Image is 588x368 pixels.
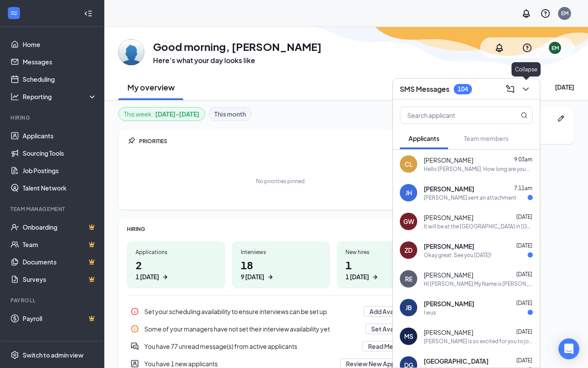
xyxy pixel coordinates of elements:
a: InfoSet your scheduling availability to ensure interviews can be set upAdd AvailabilityPin [127,303,435,320]
a: TeamCrown [23,236,97,253]
div: EM [561,10,568,17]
div: [PERSON_NAME] is so excited for you to join our team! Do you know anyone else who might be intere... [424,338,533,345]
div: No priorities pinned. [256,177,306,185]
a: InfoSome of your managers have not set their interview availability yetSet AvailabilityPin [127,320,435,338]
span: [PERSON_NAME] [424,242,474,251]
div: Some of your managers have not set their interview availability yet [127,320,435,338]
div: Hello [PERSON_NAME], How long are you available [DATE]. Im buying a car [DATE] and not sure how l... [424,165,533,173]
div: RE [405,274,412,283]
svg: Analysis [10,92,19,101]
span: [DATE] [516,357,532,364]
svg: DoubleChatActive [130,342,139,351]
svg: Pin [127,137,136,145]
span: [DATE] [516,328,532,335]
div: Switch to admin view [23,351,83,359]
img: Ed Miller [118,39,144,65]
div: HI [PERSON_NAME] My Name is [PERSON_NAME] and I am an Area Coach for [PERSON_NAME]. I will be at ... [424,280,533,288]
a: DoubleChatActiveYou have 77 unread message(s) from active applicantsRead MessagesPin [127,338,435,355]
div: I wus [424,309,436,316]
div: JH [405,188,412,197]
span: [PERSON_NAME] [424,328,473,337]
span: Team members [464,134,508,142]
a: Job Postings [23,162,97,179]
a: SurveysCrown [23,271,97,288]
a: Talent Network [23,179,97,197]
div: Set your scheduling availability to ensure interviews can be set up [127,303,435,320]
h3: SMS Messages [400,84,449,94]
span: [DATE] [516,300,532,306]
span: [PERSON_NAME] [424,184,474,193]
b: This month [214,109,246,119]
h1: 1 [345,258,426,281]
span: 9:03am [514,156,532,163]
a: Messages [23,53,97,70]
div: You have 1 new applicants [144,359,335,368]
div: EM [551,44,559,52]
svg: ComposeMessage [505,84,515,94]
div: Payroll [10,297,95,304]
div: [DATE] [555,83,574,91]
div: Collapse [512,62,541,77]
div: Set your scheduling availability to ensure interviews can be set up [144,307,359,316]
div: You have 77 unread message(s) from active applicants [144,342,357,351]
span: [DATE] [516,271,532,278]
span: [PERSON_NAME] [424,271,473,279]
div: Team Management [10,205,95,213]
a: Applicants [23,127,97,144]
svg: MagnifyingGlass [521,112,528,119]
svg: ArrowRight [371,273,379,281]
div: 1 [DATE] [136,272,159,281]
div: PRIORITIES [139,137,435,145]
div: CL [405,160,413,168]
span: [DATE] [516,242,532,249]
div: It will be at the [GEOGRAPHIC_DATA] in [GEOGRAPHIC_DATA] [424,223,533,230]
div: Hiring [10,114,95,121]
div: HIRING [127,225,435,233]
div: 1 [DATE] [345,272,369,281]
h2: My overview [127,82,175,93]
div: Applications [136,248,216,256]
div: 9 [DATE] [241,272,264,281]
div: ZD [405,246,412,254]
div: You have 77 unread message(s) from active applicants [127,338,435,355]
a: Applications21 [DATE]ArrowRight [127,241,225,288]
span: 7:11am [514,185,532,191]
button: ComposeMessage [503,82,517,96]
div: 104 [458,85,468,93]
svg: Info [130,307,139,316]
b: [DATE] - [DATE] [155,109,199,119]
span: [PERSON_NAME] [424,213,473,222]
button: ChevronDown [519,82,533,96]
div: Interviews [241,248,322,256]
button: Set Availability [365,324,419,334]
h3: Here’s what your day looks like [153,56,322,65]
div: JB [405,303,412,312]
svg: UserEntity [130,359,139,368]
div: This week : [124,109,199,119]
span: [DATE] [516,214,532,220]
svg: ChevronDown [521,84,531,94]
h1: Good morning, [PERSON_NAME] [153,39,322,54]
a: Sourcing Tools [23,144,97,162]
svg: Notifications [521,8,532,19]
svg: Notifications [494,43,505,53]
div: [PERSON_NAME] sent an attachment [424,194,516,201]
svg: Pen [557,114,565,123]
svg: QuestionInfo [522,43,532,53]
span: [GEOGRAPHIC_DATA] [424,357,488,365]
button: Add Availability [364,306,419,317]
svg: QuestionInfo [540,8,551,19]
a: Interviews189 [DATE]ArrowRight [232,241,330,288]
h1: 2 [136,258,216,281]
span: Applicants [409,134,439,142]
div: New hires [345,248,426,256]
svg: ArrowRight [266,273,275,281]
div: Okay great. See you [DATE]! [424,251,492,259]
span: [PERSON_NAME] [424,156,473,164]
svg: ArrowRight [161,273,169,281]
button: Read Messages [362,341,419,351]
div: Open Intercom Messenger [558,338,579,359]
a: Home [23,36,97,53]
a: OnboardingCrown [23,218,97,236]
h1: 18 [241,258,322,281]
